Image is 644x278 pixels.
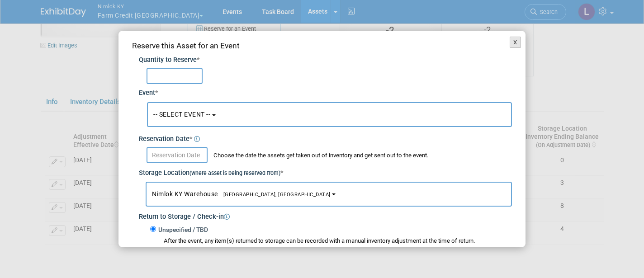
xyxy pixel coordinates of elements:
[132,41,240,50] span: Reserve this Asset for an Event
[152,190,331,198] span: Nimlok KY Warehouse
[139,129,512,144] div: Reservation Date
[153,111,210,118] span: -- SELECT EVENT --
[510,37,521,48] button: X
[150,235,512,245] div: After the event, any item(s) returned to storage can be recorded with a manual inventory adjustme...
[147,102,512,127] button: -- SELECT EVENT --
[209,152,428,159] span: Choose the date the assets get taken out of inventory and get sent out to the event.
[156,226,208,235] label: Unspecified / TBD
[189,170,280,176] small: (where asset is being reserved from)
[139,163,512,178] div: Storage Location
[147,147,208,163] input: Reservation Date
[146,182,512,207] button: Nimlok KY Warehouse[GEOGRAPHIC_DATA], [GEOGRAPHIC_DATA]
[139,56,512,65] div: Quantity to Reserve
[139,84,512,98] div: Event
[139,207,512,222] div: Return to Storage / Check-in
[218,192,331,198] span: [GEOGRAPHIC_DATA], [GEOGRAPHIC_DATA]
